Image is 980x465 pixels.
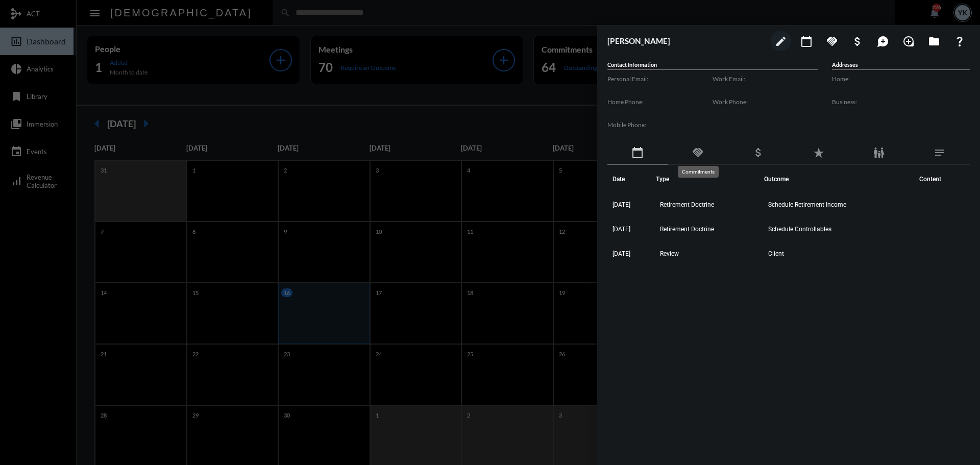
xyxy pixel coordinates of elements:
[924,31,944,51] button: Archives
[607,165,656,193] th: Date
[612,226,630,233] span: [DATE]
[607,61,818,70] h5: Contact Information
[768,226,831,233] span: Schedule Controllables
[832,98,970,106] label: Business:
[928,35,940,47] mat-icon: folder
[934,146,946,159] mat-icon: notes
[660,226,714,233] span: Retirement Doctrine
[752,146,765,159] mat-icon: attach_money
[764,165,914,193] th: Outcome
[607,75,713,83] label: Personal Email:
[873,31,893,51] button: Add Mention
[832,75,970,83] label: Home:
[771,31,791,51] button: edit person
[902,35,915,47] mat-icon: loupe
[800,35,813,47] mat-icon: calendar_today
[768,201,846,208] span: Schedule Retirement Income
[713,98,818,106] label: Work Phone:
[953,35,966,47] mat-icon: question_mark
[607,36,766,45] h3: [PERSON_NAME]
[796,31,817,51] button: Add meeting
[768,250,784,257] span: Client
[949,31,970,51] button: What If?
[898,31,919,51] button: Add Introduction
[692,146,704,159] mat-icon: handshake
[656,165,764,193] th: Type
[660,250,679,257] span: Review
[813,146,825,159] mat-icon: star_rate
[775,35,787,47] mat-icon: edit
[826,35,838,47] mat-icon: handshake
[847,31,868,51] button: Add Business
[660,201,714,208] span: Retirement Doctrine
[607,98,713,106] label: Home Phone:
[914,165,970,193] th: Content
[607,121,713,129] label: Mobile Phone:
[822,31,842,51] button: Add Commitment
[612,201,630,208] span: [DATE]
[877,35,889,47] mat-icon: maps_ugc
[612,250,630,257] span: [DATE]
[851,35,864,47] mat-icon: attach_money
[832,61,970,70] h5: Addresses
[631,146,644,159] mat-icon: calendar_today
[713,75,818,83] label: Work Email:
[873,146,885,159] mat-icon: family_restroom
[678,166,719,178] div: Commitments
